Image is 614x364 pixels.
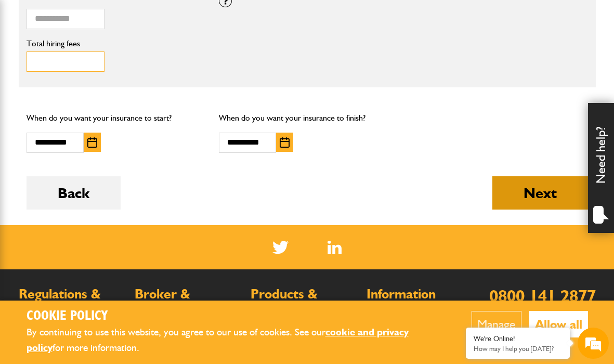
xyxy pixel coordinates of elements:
h2: Information [367,288,472,301]
div: We're Online! [474,334,562,343]
button: Manage [472,311,521,337]
h2: Cookie Policy [27,308,440,324]
input: Enter your email address [14,127,190,150]
a: cookie and privacy policy [27,326,409,354]
label: Total hiring fees [27,40,203,48]
img: Choose date [280,137,290,148]
textarea: Type your message and hit 'Enter' [14,188,190,276]
button: Allow all [529,311,588,337]
div: Chat with us now [54,58,175,72]
input: Enter your phone number [14,158,190,180]
img: Twitter [272,241,289,254]
div: Minimize live chat window [171,5,195,30]
em: Start Chat [141,285,189,299]
img: d_20077148190_company_1631870298795_20077148190 [18,58,44,72]
button: Next [492,176,588,210]
p: How may I help you today? [474,345,562,353]
a: LinkedIn [328,241,342,254]
h2: Regulations & Documents [19,288,124,314]
img: Choose date [87,137,97,148]
p: By continuing to use this website, you agree to our use of cookies. See our for more information. [27,324,440,356]
h2: Broker & Intermediary [135,288,240,314]
img: Linked In [328,241,342,254]
input: Enter your last name [14,96,190,119]
p: When do you want your insurance to start? [27,111,203,125]
p: When do you want your insurance to finish? [219,111,396,125]
div: Need help? [588,103,614,233]
a: 0800 141 2877 [489,285,596,306]
h2: Products & Services [251,288,356,314]
button: Back [27,176,121,210]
